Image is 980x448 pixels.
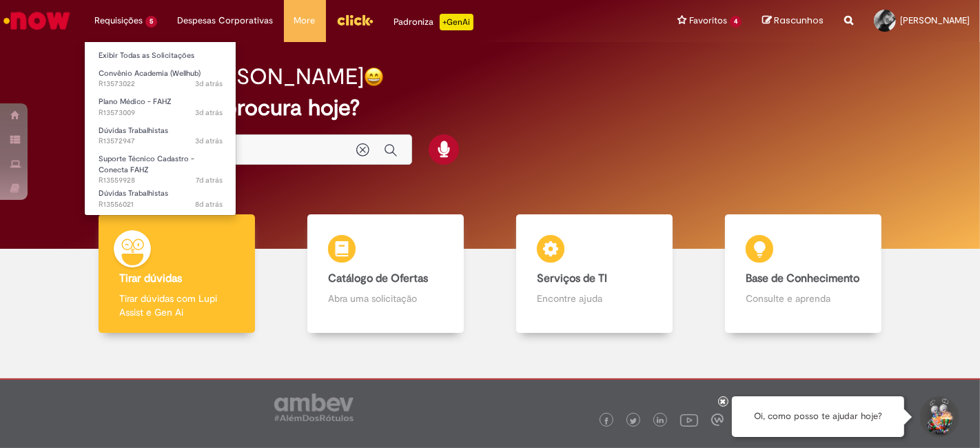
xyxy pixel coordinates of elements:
a: Aberto R13556021 : Dúvidas Trabalhistas [85,186,236,212]
a: Base de Conhecimento Consulte e aprenda [699,214,908,334]
img: ServiceNow [1,7,72,34]
span: Suporte Técnico Cadastro - Conecta FAHZ [99,154,194,175]
ul: Requisições [84,41,236,216]
span: 7d atrás [196,175,223,185]
h2: O que você procura hoje? [100,96,880,120]
span: R13572947 [99,136,223,147]
span: 3d atrás [195,108,223,118]
a: Rascunhos [762,14,824,28]
span: 4 [730,16,742,28]
span: Plano Médico - FAHZ [99,96,172,107]
span: More [294,14,316,28]
img: logo_footer_linkedin.png [657,417,664,425]
button: Iniciar Conversa de Suporte [918,396,959,438]
time: 27/09/2025 12:04:59 [195,136,223,146]
span: R13559928 [99,175,223,186]
a: Aberto R13573009 : Plano Médico - FAHZ [85,94,236,120]
img: logo_footer_workplace.png [711,414,724,426]
span: R13556021 [99,199,223,210]
p: Abra uma solicitação [328,292,444,305]
a: Aberto R13572947 : Dúvidas Trabalhistas [85,123,236,149]
span: Dúvidas Trabalhistas [99,188,168,198]
span: 3d atrás [195,136,223,146]
time: 23/09/2025 15:44:01 [196,175,223,185]
span: Rascunhos [774,14,824,27]
img: logo_footer_twitter.png [630,418,637,425]
p: +GenAi [440,14,473,30]
a: Aberto R13573022 : Convênio Academia (Wellhub) [85,66,236,92]
img: logo_footer_youtube.png [680,411,698,429]
span: R13573009 [99,108,223,119]
span: R13573022 [99,79,223,90]
div: Padroniza [394,14,473,30]
span: Requisições [94,14,143,28]
span: Dúvidas Trabalhistas [99,125,168,136]
span: Convênio Academia (Wellhub) [99,68,201,79]
p: Consulte e aprenda [746,292,861,305]
a: Aberto R13559928 : Suporte Técnico Cadastro - Conecta FAHZ [85,152,236,181]
time: 27/09/2025 12:55:33 [195,79,223,89]
time: 27/09/2025 12:43:28 [195,108,223,118]
img: happy-face.png [364,67,384,87]
span: 8d atrás [195,199,223,210]
a: Serviços de TI Encontre ajuda [490,214,699,334]
div: Oi, como posso te ajudar hoje? [732,396,904,437]
a: Tirar dúvidas Tirar dúvidas com Lupi Assist e Gen Ai [72,214,281,334]
time: 22/09/2025 15:49:03 [195,199,223,210]
span: 5 [145,16,157,28]
a: Catálogo de Ofertas Abra uma solicitação [281,214,490,334]
b: Tirar dúvidas [119,272,182,285]
span: Despesas Corporativas [178,14,274,28]
img: click_logo_yellow_360x200.png [336,10,374,30]
a: Exibir Todas as Solicitações [85,48,236,63]
span: Favoritos [689,14,727,28]
b: Catálogo de Ofertas [328,272,428,285]
b: Serviços de TI [537,272,607,285]
p: Tirar dúvidas com Lupi Assist e Gen Ai [119,292,235,319]
b: Base de Conhecimento [746,272,859,285]
p: Encontre ajuda [537,292,653,305]
span: [PERSON_NAME] [900,14,970,26]
img: logo_footer_ambev_rotulo_gray.png [274,394,354,421]
span: 3d atrás [195,79,223,89]
img: logo_footer_facebook.png [603,418,610,425]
